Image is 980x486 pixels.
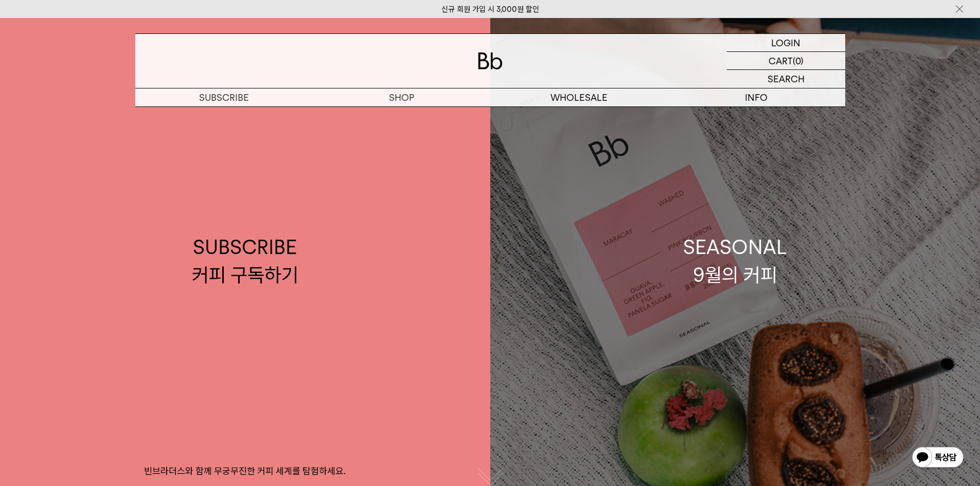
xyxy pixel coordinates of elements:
[135,88,313,106] a: SUBSCRIBE
[441,5,539,14] a: 신규 회원 가입 시 3,000원 할인
[192,233,298,288] div: SUBSCRIBE 커피 구독하기
[683,233,787,288] div: SEASONAL 9월의 커피
[490,88,668,106] p: WHOLESALE
[911,446,965,471] img: 카카오톡 채널 1:1 채팅 버튼
[727,52,845,70] a: CART (0)
[768,70,805,88] p: SEARCH
[771,34,800,51] p: LOGIN
[793,52,804,69] p: (0)
[478,52,503,69] img: 로고
[769,52,793,69] p: CART
[668,88,845,106] p: INFO
[313,88,490,106] a: SHOP
[727,34,845,52] a: LOGIN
